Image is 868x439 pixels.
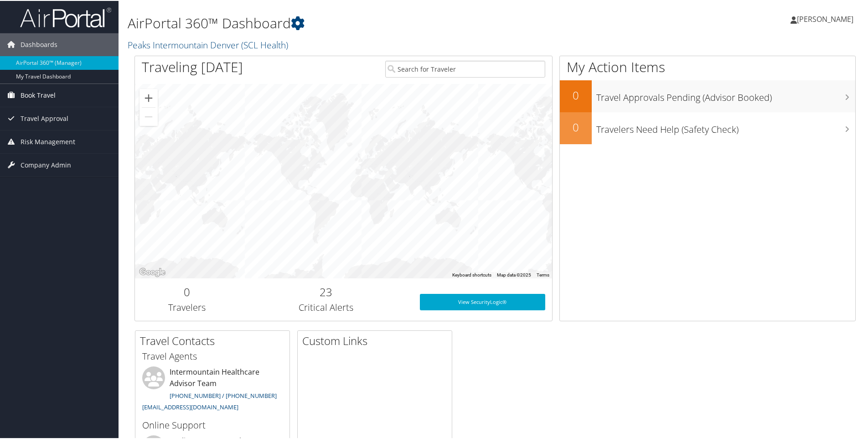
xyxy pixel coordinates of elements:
span: Dashboards [21,32,57,55]
button: Zoom in [139,88,158,106]
a: 0Travelers Need Help (Safety Check) [560,111,855,143]
a: Terms (opens in new tab) [537,272,549,277]
input: Search for Traveler [385,60,545,77]
span: Risk Management [21,130,75,152]
a: Peaks Intermountain Denver (SCL Health) [128,38,290,50]
a: [EMAIL_ADDRESS][DOMAIN_NAME] [142,402,238,410]
span: Travel Approval [21,106,68,129]
button: Keyboard shortcuts [452,271,491,277]
h1: AirPortal 360™ Dashboard [128,13,618,32]
a: [PHONE_NUMBER] / [PHONE_NUMBER] [170,391,277,399]
h3: Travelers [142,300,232,313]
h3: Critical Alerts [246,300,406,313]
span: Map data ©2025 [497,272,531,277]
h1: My Action Items [560,57,855,76]
h2: 23 [246,283,406,299]
h1: Traveling [DATE] [142,57,243,76]
h3: Travel Agents [142,349,283,362]
h2: 0 [560,119,592,134]
h2: 0 [142,283,232,299]
h3: Travelers Need Help (Safety Check) [596,118,855,135]
h2: Travel Contacts [140,332,289,348]
h3: Travel Approvals Pending (Advisor Booked) [596,86,855,103]
a: View SecurityLogic® [420,293,545,309]
img: Google [137,266,167,277]
a: 0Travel Approvals Pending (Advisor Booked) [560,79,855,111]
li: Intermountain Healthcare Advisor Team [138,366,287,414]
span: [PERSON_NAME] [797,13,853,23]
h3: Online Support [142,418,283,431]
span: Book Travel [21,83,56,106]
span: Company Admin [21,153,71,176]
h2: Custom Links [302,332,452,348]
button: Zoom out [139,107,158,125]
h2: 0 [560,87,592,102]
a: Open this area in Google Maps (opens a new window) [137,266,167,277]
a: [PERSON_NAME] [790,5,863,32]
img: airportal-logo.png [20,6,111,27]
